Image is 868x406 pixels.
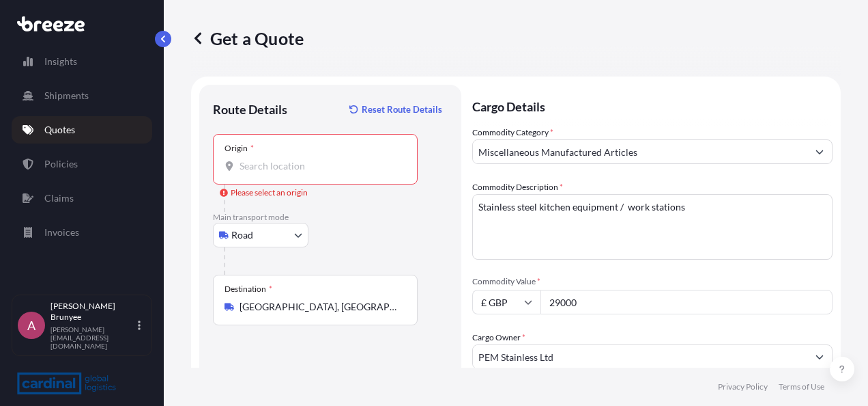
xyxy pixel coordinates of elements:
[472,331,525,344] label: Cargo Owner
[213,212,448,223] p: Main transport mode
[44,191,74,205] p: Claims
[12,82,152,109] a: Shipments
[240,159,401,173] input: Origin
[12,116,152,144] a: Quotes
[44,226,79,239] p: Invoices
[12,185,152,212] a: Claims
[220,186,308,200] div: Please select an origin
[718,381,768,392] a: Privacy Policy
[44,89,89,103] p: Shipments
[50,325,135,350] p: [PERSON_NAME][EMAIL_ADDRESS][DOMAIN_NAME]
[12,48,152,75] a: Insights
[231,228,253,242] span: Road
[225,143,254,154] div: Origin
[807,344,832,369] button: Show suggestions
[540,290,833,314] input: Type amount
[240,300,401,314] input: Destination
[472,180,563,194] label: Commodity Description
[50,301,135,323] p: [PERSON_NAME] Brunyee
[472,276,833,287] span: Commodity Value
[191,27,304,49] p: Get a Quote
[44,55,77,68] p: Insights
[472,85,833,126] p: Cargo Details
[779,381,824,392] a: Terms of Use
[27,319,35,332] span: A
[213,223,308,247] button: Select transport
[473,139,807,164] input: Select a commodity type
[12,219,152,246] a: Invoices
[362,103,442,116] p: Reset Route Details
[12,150,152,178] a: Policies
[213,101,287,118] p: Route Details
[44,157,78,171] p: Policies
[17,373,116,394] img: organization-logo
[343,98,448,120] button: Reset Route Details
[472,126,553,139] label: Commodity Category
[807,139,832,164] button: Show suggestions
[473,344,807,369] input: Full name
[225,284,272,295] div: Destination
[44,123,75,137] p: Quotes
